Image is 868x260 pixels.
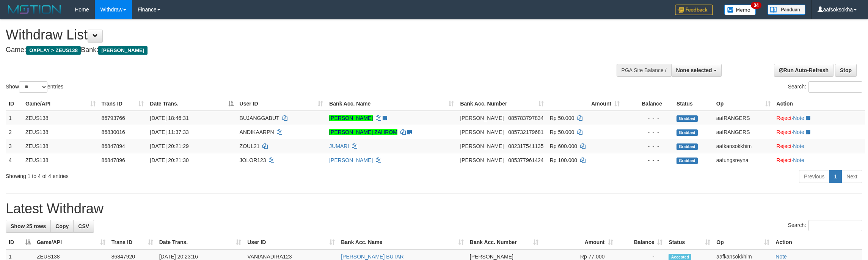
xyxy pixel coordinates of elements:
a: [PERSON_NAME] [329,115,373,121]
td: 2 [6,125,22,139]
a: Reject [777,129,792,135]
h4: Game: Bank: [6,46,571,54]
th: Bank Acc. Number: activate to sort column ascending [457,97,546,111]
span: Grabbed [677,158,698,164]
div: - - - [626,156,670,164]
label: Search: [788,81,862,93]
a: Reject [777,157,792,163]
a: Reject [777,115,792,121]
th: Bank Acc. Number: activate to sort column ascending [467,235,542,249]
img: Button%20Memo.svg [724,5,756,15]
span: Rp 600.000 [550,143,577,149]
span: 86793766 [102,115,125,121]
h1: Latest Withdraw [6,201,862,216]
th: Game/API: activate to sort column ascending [22,97,99,111]
a: CSV [73,220,94,233]
td: · [774,139,865,153]
td: aafRANGERS [713,125,774,139]
a: 1 [829,170,842,183]
th: Amount: activate to sort column ascending [547,97,623,111]
a: Run Auto-Refresh [774,64,833,77]
span: Rp 50.000 [550,115,574,121]
th: Bank Acc. Name: activate to sort column ascending [326,97,457,111]
td: · [774,125,865,139]
span: Copy [55,223,69,229]
a: [PERSON_NAME] BUTAR [341,254,403,260]
span: 86847896 [102,157,125,163]
span: [DATE] 20:21:29 [150,143,188,149]
td: · [774,153,865,167]
a: Reject [777,143,792,149]
span: BUJANGGABUT [240,115,279,121]
th: Status [673,97,713,111]
a: [PERSON_NAME] ZAHROM [329,129,397,135]
img: Feedback.jpg [675,5,713,15]
span: 86847894 [102,143,125,149]
th: Amount: activate to sort column ascending [542,235,616,249]
th: User ID: activate to sort column ascending [237,97,326,111]
img: panduan.png [768,5,805,15]
span: Copy 082317541135 to clipboard [508,143,543,149]
th: Action [772,235,862,249]
img: MOTION_logo.png [6,4,63,15]
div: - - - [626,114,670,122]
span: Show 25 rows [11,223,46,229]
span: [PERSON_NAME] [460,129,504,135]
th: Bank Acc. Name: activate to sort column ascending [338,235,467,249]
a: Next [841,170,862,183]
th: Date Trans.: activate to sort column descending [147,97,236,111]
a: Stop [835,64,857,77]
a: Previous [799,170,829,183]
label: Show entries [6,81,63,93]
td: 1 [6,111,22,125]
span: [DATE] 11:37:33 [150,129,188,135]
span: JOLOR123 [240,157,266,163]
span: OXPLAY > ZEUS138 [26,46,81,55]
td: ZEUS138 [22,139,99,153]
select: Showentries [19,81,47,93]
a: Show 25 rows [6,220,51,233]
td: · [774,111,865,125]
span: [PERSON_NAME] [460,115,504,121]
a: Note [775,254,787,260]
a: Note [793,115,804,121]
th: Op: activate to sort column ascending [713,235,772,249]
span: Copy 085783797834 to clipboard [508,115,543,121]
input: Search: [808,220,862,231]
th: Balance: activate to sort column ascending [616,235,666,249]
a: Copy [50,220,74,233]
th: Op: activate to sort column ascending [713,97,774,111]
td: aafRANGERS [713,111,774,125]
th: ID [6,97,22,111]
span: [PERSON_NAME] [460,157,504,163]
span: ZOUL21 [240,143,260,149]
div: Showing 1 to 4 of 4 entries [6,169,356,180]
td: 4 [6,153,22,167]
td: aafkansokkhim [713,139,774,153]
a: Note [793,143,804,149]
span: [DATE] 20:21:30 [150,157,188,163]
span: Grabbed [677,143,698,150]
div: PGA Site Balance / [617,64,671,77]
td: ZEUS138 [22,125,99,139]
th: Balance [623,97,673,111]
input: Search: [808,81,862,93]
th: Trans ID: activate to sort column ascending [108,235,156,249]
span: Copy 085732179681 to clipboard [508,129,543,135]
span: Grabbed [677,129,698,136]
button: None selected [671,64,722,77]
span: Rp 50.000 [550,129,574,135]
span: Grabbed [677,115,698,122]
span: [PERSON_NAME] [470,254,513,260]
div: - - - [626,142,670,150]
th: Action [774,97,865,111]
td: ZEUS138 [22,111,99,125]
th: Date Trans.: activate to sort column ascending [156,235,245,249]
td: ZEUS138 [22,153,99,167]
a: [PERSON_NAME] [329,157,373,163]
h1: Withdraw List [6,27,571,43]
span: [PERSON_NAME] [460,143,504,149]
th: Game/API: activate to sort column ascending [34,235,108,249]
span: 86830016 [102,129,125,135]
span: Rp 100.000 [550,157,577,163]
